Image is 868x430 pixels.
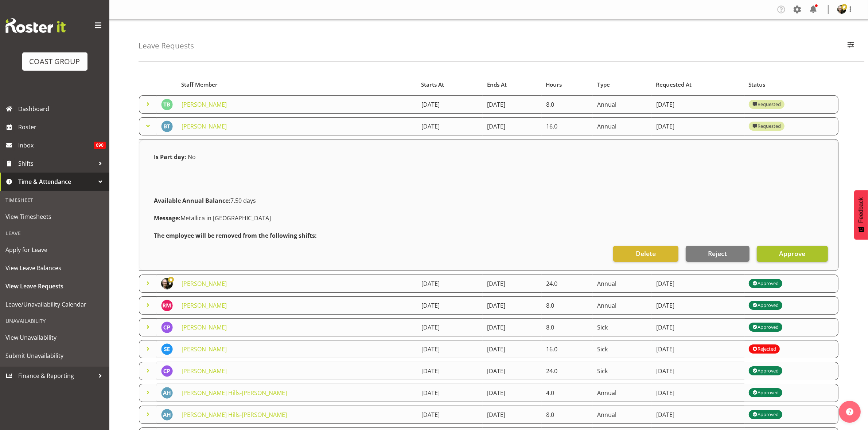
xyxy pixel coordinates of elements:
span: Finance & Reporting [18,370,95,381]
span: Inbox [18,140,94,151]
div: Approved [752,410,779,419]
span: Approve [779,249,805,258]
img: brad-tweedy4936.jpg [161,121,173,132]
div: Rejected [752,345,776,354]
td: 8.0 [542,318,593,336]
span: View Timesheets [5,211,104,222]
div: Requested [752,122,781,131]
img: cassie-phillips3251.jpg [161,321,173,333]
a: [PERSON_NAME] [182,301,227,309]
a: View Unavailability [2,328,108,347]
td: [DATE] [417,275,483,293]
td: [DATE] [652,406,744,424]
span: Time & Attendance [18,176,95,187]
td: Annual [593,296,652,315]
td: 4.0 [542,384,593,402]
div: Timesheet [2,193,108,208]
h4: Leave Requests [139,42,194,50]
span: View Leave Balances [5,263,104,273]
td: Sick [593,318,652,336]
button: Feedback - Show survey [854,190,868,240]
span: Delete [636,249,656,258]
td: 8.0 [542,406,593,424]
img: ambrose-hills-simonsen3822.jpg [161,387,173,399]
a: [PERSON_NAME] [182,367,227,375]
strong: Is Part day: [154,153,186,161]
td: [DATE] [652,117,744,135]
td: [DATE] [652,340,744,358]
span: Status [749,80,766,89]
span: Submit Unavailability [5,350,104,361]
td: [DATE] [483,95,541,114]
div: Approved [752,323,779,332]
div: Unavailability [2,313,108,328]
td: [DATE] [652,362,744,380]
span: Apply for Leave [5,244,104,255]
span: Dashboard [18,103,106,114]
span: Hours [546,80,562,89]
td: 24.0 [542,275,593,293]
div: Requested [752,100,781,109]
a: [PERSON_NAME] [182,122,227,130]
td: Annual [593,95,652,114]
img: robert-micheal-hyde10060.jpg [161,300,173,311]
span: Starts At [421,80,444,89]
td: [DATE] [652,275,744,293]
a: View Leave Balances [2,259,108,277]
strong: The employee will be removed from the following shifts: [154,232,317,240]
td: [DATE] [417,362,483,380]
td: [DATE] [417,340,483,358]
span: Feedback [858,197,864,223]
span: Leave/Unavailability Calendar [5,299,104,310]
div: Approved [752,301,779,310]
span: View Unavailability [5,332,104,343]
div: 7.50 days [149,192,828,209]
button: Reject [686,246,750,262]
a: [PERSON_NAME] [182,323,227,331]
img: cassie-phillips3251.jpg [161,365,173,377]
a: [PERSON_NAME] [182,280,227,288]
div: Approved [752,367,779,375]
span: Roster [18,122,106,133]
div: Approved [752,388,779,397]
td: [DATE] [483,296,541,315]
img: dayle-eathornedf1729e1f3237f8640a8aa9577ba68ad.png [161,278,173,289]
td: [DATE] [483,318,541,336]
td: [DATE] [483,340,541,358]
td: [DATE] [417,318,483,336]
td: [DATE] [483,362,541,380]
img: help-xxl-2.png [846,408,853,415]
span: Shifts [18,158,95,169]
div: Approved [752,279,779,288]
td: [DATE] [483,406,541,424]
td: [DATE] [652,384,744,402]
div: COAST GROUP [30,56,80,67]
td: Annual [593,275,652,293]
a: [PERSON_NAME] [182,345,227,353]
span: Requested At [656,80,692,89]
td: 16.0 [542,340,593,358]
img: stanley-elliot10243.jpg [161,343,173,355]
a: View Timesheets [2,208,108,226]
td: 16.0 [542,117,593,135]
td: 8.0 [542,296,593,315]
td: [DATE] [483,275,541,293]
td: Annual [593,406,652,424]
span: Reject [708,249,727,258]
td: [DATE] [417,406,483,424]
strong: Available Annual Balance: [154,197,230,205]
td: [DATE] [417,117,483,135]
img: troy-breitmeyer1155.jpg [161,99,173,110]
span: 690 [94,142,106,149]
a: [PERSON_NAME] [182,100,227,109]
td: Annual [593,117,652,135]
a: Apply for Leave [2,241,108,259]
td: [DATE] [652,296,744,315]
img: Rosterit website logo [5,18,66,33]
button: Filter Employees [843,38,859,54]
span: Staff Member [181,80,218,89]
a: View Leave Requests [2,277,108,295]
span: View Leave Requests [5,281,104,292]
td: Annual [593,384,652,402]
div: Leave [2,226,108,241]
